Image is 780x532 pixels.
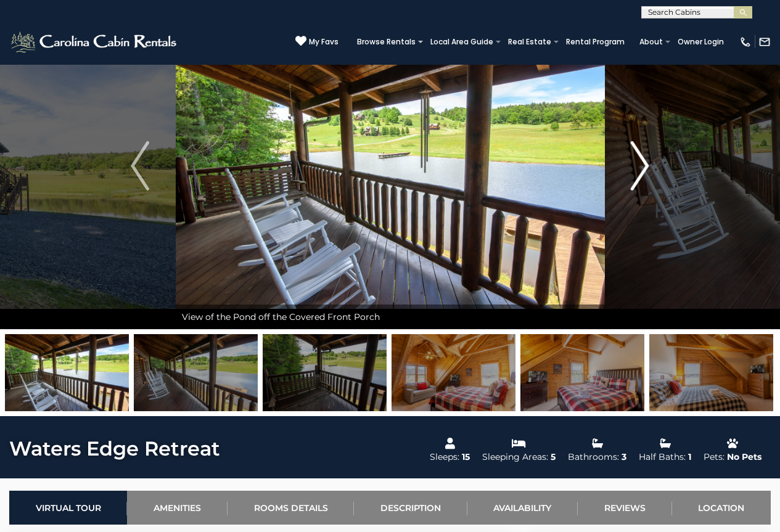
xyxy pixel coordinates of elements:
a: Reviews [578,491,671,525]
img: 164145629 [520,334,644,411]
a: Rooms Details [228,491,354,525]
a: My Favs [295,35,339,48]
div: View of the Pond off the Covered Front Porch [176,305,605,329]
a: Browse Rentals [351,33,422,51]
img: mail-regular-white.png [758,36,771,48]
img: phone-regular-white.png [739,36,752,48]
img: arrow [631,141,649,190]
a: Local Area Guide [424,33,499,51]
img: 163276753 [134,334,258,411]
a: About [633,33,669,51]
img: 164145630 [649,334,773,411]
a: Virtual Tour [9,491,127,525]
a: Owner Login [671,33,730,51]
button: Previous [105,2,176,329]
img: 163276752 [5,334,129,411]
a: Availability [467,491,578,525]
button: Next [604,2,675,329]
a: Location [672,491,771,525]
a: Real Estate [502,33,557,51]
img: 164145628 [392,334,515,411]
a: Description [354,491,467,525]
img: White-1-2.png [9,30,180,54]
a: Amenities [127,491,227,525]
span: My Favs [309,36,339,47]
img: 163276754 [263,334,387,411]
img: arrow [131,141,149,190]
a: Rental Program [560,33,631,51]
